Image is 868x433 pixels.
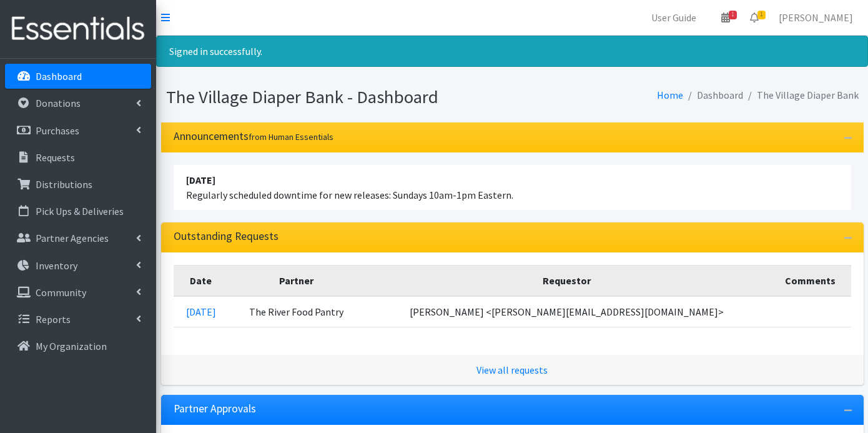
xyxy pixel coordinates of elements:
a: [DATE] [186,306,216,318]
p: Inventory [36,259,77,272]
p: Dashboard [36,70,82,82]
strong: [DATE] [186,174,215,186]
th: Requestor [363,265,770,296]
span: 1 [757,11,766,19]
a: Community [5,280,151,305]
a: Inventory [5,253,151,278]
a: Requests [5,145,151,170]
li: Regularly scheduled downtime for new releases: Sundays 10am-1pm Eastern. [174,165,851,210]
img: HumanEssentials [5,8,151,50]
a: 1 [740,5,769,30]
small: from Human Essentials [249,131,333,142]
th: Date [174,265,229,296]
p: My Organization [36,340,107,352]
a: Partner Agencies [5,226,151,251]
span: 1 [729,11,737,19]
p: Pick Ups & Deliveries [36,205,124,217]
h3: Announcements [174,130,333,143]
h3: Partner Approvals [174,402,256,416]
li: The Village Diaper Bank [743,86,859,104]
a: User Guide [641,5,706,30]
a: Reports [5,307,151,332]
a: [PERSON_NAME] [769,5,863,30]
p: Partner Agencies [36,232,109,244]
div: Signed in successfully. [156,36,868,67]
p: Distributions [36,178,92,191]
a: Pick Ups & Deliveries [5,199,151,224]
th: Partner [229,265,363,296]
a: View all requests [476,364,548,376]
li: Dashboard [683,86,743,104]
p: Requests [36,151,75,164]
p: Community [36,286,86,299]
h3: Outstanding Requests [174,230,279,243]
a: Distributions [5,172,151,197]
td: [PERSON_NAME] <[PERSON_NAME][EMAIL_ADDRESS][DOMAIN_NAME]> [363,296,770,327]
p: Donations [36,97,81,109]
th: Comments [770,265,851,296]
a: 1 [711,5,740,30]
a: Dashboard [5,64,151,89]
td: The River Food Pantry [229,296,363,327]
a: Home [657,89,683,101]
p: Reports [36,313,71,326]
a: My Organization [5,334,151,359]
p: Purchases [36,124,79,137]
a: Purchases [5,118,151,143]
h1: The Village Diaper Bank - Dashboard [166,86,508,108]
a: Donations [5,91,151,116]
